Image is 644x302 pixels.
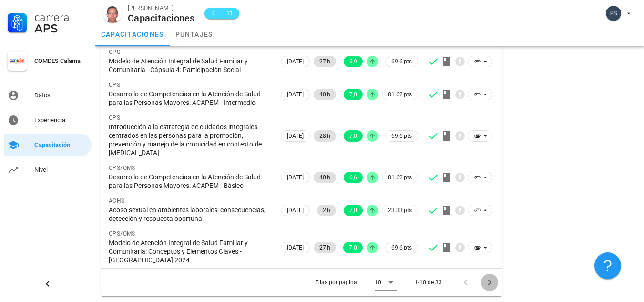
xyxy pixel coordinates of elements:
a: capacitaciones [95,23,170,46]
span: 40 h [319,172,330,183]
div: 10Filas por página: [375,275,397,290]
a: Nivel [4,158,92,181]
div: [PERSON_NAME] [128,3,195,13]
div: Modelo de Atención Integral de Salud Familiar y Comunitaria - Cápsula 4: Participación Social [109,57,271,74]
div: Capacitación [34,141,88,149]
button: Página siguiente [481,274,498,291]
span: [DATE] [287,205,304,216]
div: Filas por página: [315,269,397,296]
div: avatar [606,6,621,21]
span: 27 h [319,242,330,253]
span: 6,6 [349,172,357,183]
span: 81.62 pts [388,173,412,182]
span: 7.0 [349,242,357,253]
span: 69.6 pts [391,57,412,66]
span: 69.6 pts [391,131,412,141]
div: Desarrollo de Competencias en la Atención de Salud para las Personas Mayores: ACAPEM - Básico [109,173,271,190]
span: OPS/OMS [109,165,135,171]
span: OPS [109,115,120,121]
a: Datos [4,84,92,107]
div: APS [34,23,88,34]
span: 11 [226,9,234,18]
span: 7,0 [349,130,357,142]
div: 10 [375,278,381,287]
div: Nivel [34,166,88,174]
div: Capacitaciones [128,13,195,23]
span: 28 h [319,130,330,142]
span: 40 h [319,89,330,100]
span: [DATE] [287,131,304,141]
div: 1-10 de 33 [415,278,442,287]
div: Carrera [34,11,88,23]
div: Desarrollo de Competencias en la Atención de Salud para las Personas Mayores: ACAPEM - Intermedio [109,90,271,107]
span: 2 h [323,205,330,216]
span: [DATE] [287,56,304,67]
span: 7,0 [349,89,357,100]
span: 69.6 pts [391,243,412,252]
span: OPS [109,82,120,88]
div: Experiencia [34,116,88,124]
span: 6,9 [349,56,357,67]
div: COMDES Calama [34,57,88,65]
span: 27 h [319,56,330,67]
span: 23.33 pts [388,206,412,215]
span: [DATE] [287,172,304,183]
div: Acoso sexual en ambientes laborales: consecuencias, detección y respuesta oportuna [109,206,271,223]
span: OPS/OMS [109,230,135,237]
span: 7,0 [349,205,357,216]
div: Modelo de Atención Integral de Salud Familiar y Comunitaria: Conceptos y Elementos Claves - [GEOG... [109,239,271,264]
span: 81.62 pts [388,90,412,99]
span: [DATE] [287,89,304,100]
a: Experiencia [4,109,92,132]
span: OPS [109,49,120,55]
a: puntajes [170,23,219,46]
span: C [210,9,218,18]
div: Introducción a la estrategia de cuidados integrales centrados en las personas para la promoción, ... [109,123,271,157]
span: [DATE] [287,242,304,253]
a: Capacitación [4,134,92,156]
div: Datos [34,92,88,99]
span: ACHS [109,198,125,204]
div: avatar [103,4,122,23]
